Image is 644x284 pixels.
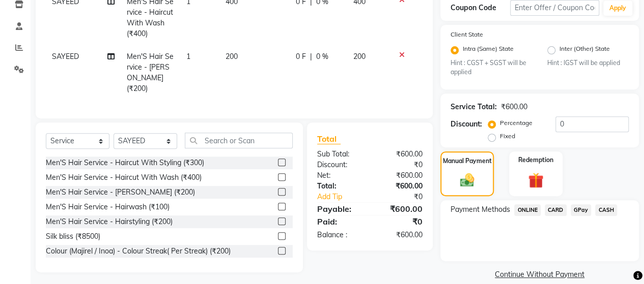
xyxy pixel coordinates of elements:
[547,58,629,68] small: Hint : IGST will be applied
[127,52,174,93] span: Men'S Hair Service - [PERSON_NAME] (₹200)
[559,44,610,56] label: Inter (Other) State
[310,160,370,170] div: Discount:
[185,133,293,148] input: Search or Scan
[501,102,527,112] div: ₹600.00
[451,119,482,130] div: Discount:
[310,215,370,228] div: Paid:
[46,157,204,168] div: Men'S Hair Service - Haircut With Styling (₹300)
[370,215,430,228] div: ₹0
[46,216,173,227] div: Men'S Hair Service - Hairstyling (₹200)
[463,44,514,56] label: Intra (Same) State
[456,172,479,188] img: _cash.svg
[186,52,190,61] span: 1
[451,58,532,77] small: Hint : CGST + SGST will be applied
[310,203,370,215] div: Payable:
[451,102,497,112] div: Service Total:
[571,204,592,216] span: GPay
[370,160,430,170] div: ₹0
[370,149,430,160] div: ₹600.00
[310,51,312,62] span: |
[46,246,231,257] div: Colour (Majirel / Inoa) - Colour Streak( Per Streak) (₹200)
[595,204,617,216] span: CASH
[46,187,195,198] div: Men'S Hair Service - [PERSON_NAME] (₹200)
[370,181,430,192] div: ₹600.00
[370,170,430,181] div: ₹600.00
[380,192,430,202] div: ₹0
[46,202,170,212] div: Men'S Hair Service - Hairwash (₹100)
[500,118,533,128] label: Percentage
[310,181,370,192] div: Total:
[500,132,515,141] label: Fixed
[310,149,370,160] div: Sub Total:
[52,52,79,61] span: SAYEED
[310,170,370,181] div: Net:
[442,269,637,280] a: Continue Without Payment
[310,230,370,240] div: Balance :
[451,204,510,215] span: Payment Methods
[518,155,553,165] label: Redemption
[46,231,100,242] div: Silk bliss (₹8500)
[603,1,632,16] button: Apply
[226,52,238,61] span: 200
[523,171,548,190] img: _gift.svg
[370,203,430,215] div: ₹600.00
[451,30,483,39] label: Client State
[370,230,430,240] div: ₹600.00
[514,204,541,216] span: ONLINE
[316,51,328,62] span: 0 %
[353,52,366,61] span: 200
[451,3,510,13] div: Coupon Code
[296,51,306,62] span: 0 F
[46,172,202,183] div: Men'S Hair Service - Haircut With Wash (₹400)
[310,192,380,202] a: Add Tip
[545,204,567,216] span: CARD
[443,156,492,166] label: Manual Payment
[317,134,341,144] span: Total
